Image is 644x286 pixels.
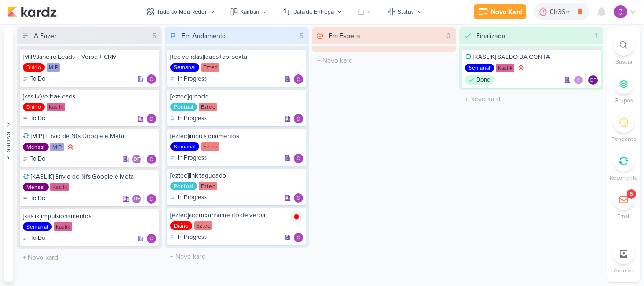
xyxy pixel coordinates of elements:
[23,114,45,123] div: To Do
[50,143,64,151] div: MIP
[607,35,640,66] li: Ctrl + F
[296,31,307,41] div: 5
[132,194,141,204] div: Diego Freitas
[588,75,598,85] div: Diego Freitas
[476,75,490,85] p: Done
[178,154,207,163] p: In Progress
[615,57,633,66] p: Buscar
[4,131,13,159] div: Pessoas
[294,74,303,84] div: Responsável: Carlos Lima
[23,132,156,140] div: [MIP] Envio de Nfs Google e Meta
[443,31,454,41] div: 0
[294,193,303,203] img: Carlos Lima
[170,221,192,230] div: Diário
[19,251,160,264] input: + Novo kard
[465,64,494,72] div: Semanal
[630,190,633,198] div: 5
[614,5,627,18] img: Carlos Lima
[617,212,631,221] p: Email
[23,53,156,61] div: [MIP/Janeiro]Leads + Verba + CRM
[23,222,52,231] div: Semanal
[294,114,303,123] div: Responsável: Carlos Lima
[23,63,45,72] div: Diário
[614,266,634,275] p: Arquivo
[147,234,156,243] img: Carlos Lima
[496,64,514,72] div: Kaslik
[516,63,526,73] div: Prioridade Alta
[23,194,45,204] div: To Do
[134,157,140,162] p: DF
[23,74,45,84] div: To Do
[50,183,69,191] div: Kaslik
[194,221,212,230] div: Eztec
[314,54,454,67] input: + Novo kard
[132,155,144,164] div: Colaboradores: Diego Freitas
[4,27,13,282] button: Pessoas
[170,182,197,190] div: Pontual
[178,233,207,242] p: In Progress
[147,234,156,243] div: Responsável: Carlos Lima
[574,75,586,85] div: Colaboradores: Carlos Lima
[465,75,494,85] div: Done
[170,132,304,140] div: [eztec]impulsionamentos
[329,31,360,41] div: Em Espera
[178,74,207,84] p: In Progress
[170,114,207,123] div: In Progress
[147,194,156,204] div: Responsável: Carlos Lima
[465,53,598,61] div: [KASLIK] SALDO DA CONTA
[23,103,45,111] div: Diário
[147,114,156,123] div: Responsável: Carlos Lima
[23,234,45,243] div: To Do
[201,142,219,151] div: Eztec
[23,143,49,151] div: Mensal
[182,31,226,41] div: Em Andamento
[134,197,140,202] p: DF
[590,78,596,83] p: DF
[8,6,57,17] img: kardz.app
[170,92,304,101] div: [eztec]qrcode
[23,172,156,181] div: [KASLIK] Envio de Nfs Google e Meta
[199,103,217,111] div: Eztec
[132,155,141,164] div: Diego Freitas
[550,7,573,17] div: 0h36m
[592,31,602,41] div: 1
[149,31,160,41] div: 5
[30,155,45,164] p: To Do
[147,194,156,204] img: Carlos Lima
[170,193,207,203] div: In Progress
[294,154,303,163] img: Carlos Lima
[47,63,60,72] div: MIP
[574,75,583,85] img: Carlos Lima
[201,63,219,72] div: Eztec
[294,114,303,123] img: Carlos Lima
[147,114,156,123] img: Carlos Lima
[170,63,199,72] div: Semanal
[30,74,45,84] p: To Do
[294,154,303,163] div: Responsável: Carlos Lima
[170,142,199,151] div: Semanal
[30,194,45,204] p: To Do
[23,92,156,101] div: [kaslik]verba+leads
[23,183,49,191] div: Mensal
[170,103,197,111] div: Pontual
[294,233,303,242] div: Responsável: Carlos Lima
[147,155,156,164] img: Carlos Lima
[47,103,65,111] div: Kaslik
[170,211,304,220] div: [eztec]acompanhamento de verba
[178,114,207,123] p: In Progress
[132,194,144,204] div: Colaboradores: Diego Freitas
[170,172,304,180] div: [eztec]link tagueado
[474,4,526,19] button: Novo Kard
[34,31,57,41] div: A Fazer
[170,74,207,84] div: In Progress
[610,173,638,182] p: Recorrente
[294,74,303,84] img: Carlos Lima
[588,75,598,85] div: Responsável: Diego Freitas
[170,154,207,163] div: In Progress
[294,193,303,203] div: Responsável: Carlos Lima
[614,96,633,105] p: Grupos
[23,155,45,164] div: To Do
[54,222,72,231] div: Kaslik
[166,250,307,263] input: + Novo kard
[170,53,304,61] div: [tec vendas]leads+cpl sexta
